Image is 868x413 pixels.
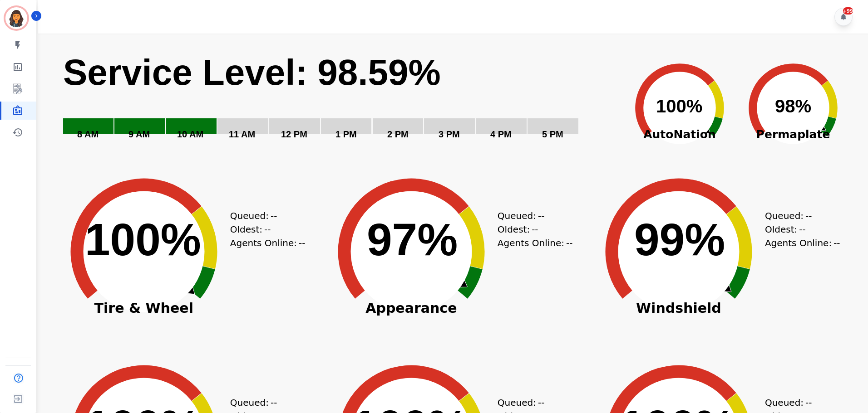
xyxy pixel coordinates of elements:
text: 2 PM [387,129,409,139]
span: AutoNation [623,126,736,143]
img: Bordered avatar [5,7,27,29]
span: Windshield [588,304,769,313]
svg: Service Level: 0% [62,50,621,152]
text: 1 PM [335,129,357,139]
span: Permaplate [736,126,850,143]
text: 98% [775,96,811,116]
text: 100% [85,214,201,265]
div: Queued: [498,396,566,409]
text: 11 AM [229,129,255,139]
div: Agents Online: [230,236,307,250]
div: +99 [843,7,853,15]
div: Agents Online: [765,236,842,250]
div: Queued: [230,396,298,409]
div: Oldest: [498,223,566,236]
text: 97% [367,214,458,265]
text: 8 AM [77,129,99,139]
div: Agents Online: [498,236,575,250]
span: -- [271,209,277,223]
div: Queued: [765,209,833,223]
div: Queued: [498,209,566,223]
div: Queued: [765,396,833,409]
div: Oldest: [765,223,833,236]
text: 4 PM [490,129,512,139]
text: Service Level: 98.59% [63,52,441,92]
span: -- [833,236,840,250]
span: Tire & Wheel [53,304,235,313]
span: Appearance [321,304,502,313]
div: Queued: [230,209,298,223]
span: -- [538,209,544,223]
span: -- [299,236,305,250]
text: 99% [634,214,725,265]
text: 100% [656,96,702,116]
text: 3 PM [439,129,460,139]
span: -- [538,396,544,409]
span: -- [264,223,271,236]
span: -- [532,223,538,236]
text: 9 AM [128,129,150,139]
text: 5 PM [542,129,563,139]
div: Oldest: [230,223,298,236]
span: -- [566,236,572,250]
span: -- [799,223,805,236]
text: 12 PM [281,129,307,139]
text: 10 AM [177,129,203,139]
span: -- [271,396,277,409]
span: -- [805,209,812,223]
span: -- [805,396,812,409]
